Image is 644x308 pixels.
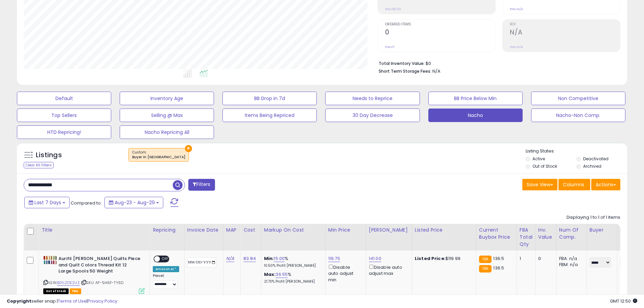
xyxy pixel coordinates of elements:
[325,92,420,105] button: Needs to Reprice
[385,28,495,38] h2: 0
[385,7,401,11] small: Prev: $0.00
[385,45,395,49] small: Prev: 0
[563,181,584,188] span: Columns
[520,227,532,248] div: FBA Total Qty
[415,256,471,262] div: $119.99
[379,59,615,67] li: $0
[538,256,551,262] div: 0
[132,150,185,160] span: Custom:
[264,256,320,268] div: %
[510,23,620,26] span: ROI
[385,23,495,26] span: Ordered Items
[510,45,523,49] small: Prev: N/A
[104,197,163,208] button: Aug-23 - Aug-29
[187,227,220,234] div: Invoice Date
[428,109,523,122] button: Nacho
[369,263,407,277] div: Disable auto adjust max
[328,255,340,262] a: 119.75
[274,255,285,262] a: 15.00
[325,109,420,122] button: 30 Day Decrease
[520,256,530,262] div: 1
[264,271,320,284] div: %
[58,298,87,304] a: Terms of Use
[526,148,627,155] p: Listing States:
[153,266,179,272] div: Amazon AI *
[153,274,179,289] div: Preset:
[559,227,584,241] div: Num of Comp.
[153,227,182,234] div: Repricing
[17,109,111,122] button: Top Sellers
[532,163,557,169] label: Out of Stock
[583,156,609,162] label: Deactivated
[120,92,214,105] button: Inventory Age
[510,7,523,11] small: Prev: N/A
[559,256,581,262] div: FBA: n/a
[590,227,614,234] div: Buyer
[264,263,320,268] p: 10.50% Profit [PERSON_NAME]
[115,199,155,206] span: Aug-23 - Aug-29
[328,227,363,234] div: Min Price
[493,265,504,271] span: 136.5
[43,256,145,293] div: ASIN:
[160,256,171,262] span: OFF
[531,92,625,105] button: Non Competitive
[243,227,258,234] div: Cost
[510,28,620,38] h2: N/A
[7,298,117,305] div: seller snap | |
[222,109,317,122] button: Items Being Repriced
[538,227,553,241] div: Inv. value
[71,200,102,206] span: Compared to:
[587,224,617,251] th: CSV column name: cust_attr_1_Buyer
[264,227,323,234] div: Markup on Cost
[432,68,440,74] span: N/A
[17,92,111,105] button: Default
[369,255,381,262] a: 141.00
[479,256,492,263] small: FBA
[222,92,317,105] button: BB Drop in 7d
[132,155,185,160] div: Buyer in [GEOGRAPHIC_DATA]
[559,262,581,268] div: FBM: n/a
[243,255,256,262] a: 83.84
[70,288,81,294] span: FBA
[522,179,557,190] button: Save View
[328,263,361,283] div: Disable auto adjust min
[369,227,409,234] div: [PERSON_NAME]
[34,199,61,206] span: Last 7 Days
[276,271,288,278] a: 36.55
[583,163,601,169] label: Archived
[120,109,214,122] button: Selling @ Max
[88,298,117,304] a: Privacy Policy
[532,156,545,162] label: Active
[264,255,274,262] b: Min:
[24,197,70,208] button: Last 7 Days
[185,145,192,152] button: ×
[479,227,514,241] div: Current Buybox Price
[379,61,425,66] b: Total Inventory Value:
[57,280,80,286] a: B01LZDE2UZ
[81,280,123,285] span: | SKU: AF-5H6F-TY5D
[610,298,637,304] span: 2025-09-6 12:50 GMT
[479,265,492,273] small: FBA
[261,224,325,251] th: The percentage added to the cost of goods (COGS) that forms the calculator for Min & Max prices.
[415,227,473,234] div: Listed Price
[264,271,276,278] b: Max:
[7,298,31,304] strong: Copyright
[428,92,523,105] button: BB Price Below Min
[567,214,620,221] div: Displaying 1 to 1 of 1 items
[379,68,431,74] b: Short Term Storage Fees:
[24,162,54,168] div: Clear All Filters
[264,279,320,284] p: 21.73% Profit [PERSON_NAME]
[58,256,141,276] b: Aurifil [PERSON_NAME] Quilts Piece and Quilt Colors Thread Kit 12 Large Spools 50 Weight
[42,227,147,234] div: Title
[493,255,504,262] span: 136.5
[17,125,111,139] button: HTD Repricing!
[591,179,620,190] button: Actions
[558,179,590,190] button: Columns
[43,288,69,294] span: All listings that are currently out of stock and unavailable for purchase on Amazon
[531,109,625,122] button: Nacho-Non Comp.
[36,150,62,160] h5: Listings
[43,256,57,264] img: 41LHe59GYIL._SL40_.jpg
[226,255,234,262] a: N/A
[188,179,215,191] button: Filters
[120,125,214,139] button: Nacho Repricing All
